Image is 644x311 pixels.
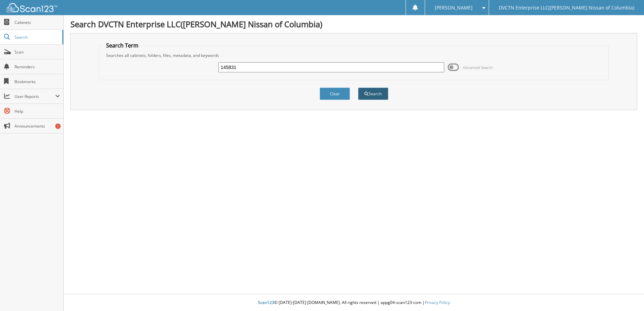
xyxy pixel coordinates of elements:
[70,19,637,30] h1: Search DVCTN Enterprise LLC([PERSON_NAME] Nissan of Columbia)
[320,88,350,100] button: Clear
[55,124,61,129] div: 1
[14,34,59,40] span: Search
[103,42,142,49] legend: Search Term
[14,123,60,129] span: Announcements
[14,94,55,99] span: User Reports
[258,300,274,305] span: Scan123
[425,300,450,305] a: Privacy Policy
[463,65,493,70] span: Advanced Search
[7,3,57,12] img: scan123-logo-white.svg
[64,295,644,311] div: © [DATE]-[DATE] [DOMAIN_NAME]. All rights reserved | appg04-scan123-com |
[103,53,605,58] div: Searches all cabinets, folders, files, metadata, and keywords
[358,88,388,100] button: Search
[14,64,60,70] span: Reminders
[435,6,473,10] span: [PERSON_NAME]
[14,108,60,114] span: Help
[14,20,60,25] span: Cabinets
[499,6,634,10] span: DVCTN Enterprise LLC([PERSON_NAME] Nissan of Columbia)
[14,79,60,84] span: Bookmarks
[14,49,60,55] span: Scan
[610,279,644,311] iframe: Chat Widget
